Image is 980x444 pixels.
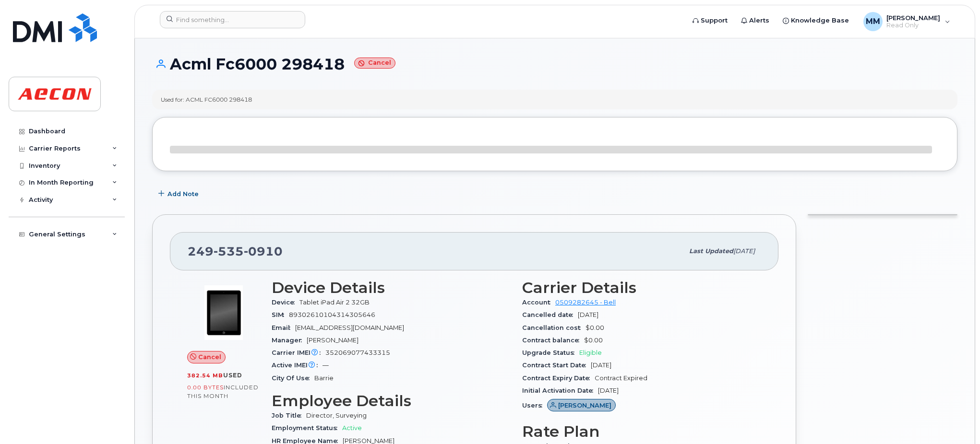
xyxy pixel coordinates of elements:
[522,387,598,394] span: Initial Activation Date
[272,311,289,318] span: SIM
[187,384,224,391] span: 0.00 Bytes
[595,374,647,382] span: Contract Expired
[555,299,616,306] a: 0509282645 - Bell
[314,374,334,382] span: Barrie
[522,423,761,440] h3: Rate Plan
[547,402,616,409] a: [PERSON_NAME]
[214,244,244,258] span: 535
[522,337,584,344] span: Contract balance
[522,349,579,356] span: Upgrade Status
[325,349,390,356] span: 352069077433315
[223,372,242,379] span: used
[591,362,611,369] span: [DATE]
[598,387,619,394] span: [DATE]
[307,337,359,344] span: [PERSON_NAME]
[733,247,755,255] span: [DATE]
[272,424,342,432] span: Employment Status
[522,299,555,306] span: Account
[272,279,511,296] h3: Device Details
[522,324,586,331] span: Cancellation cost
[272,299,299,306] span: Device
[152,186,207,203] button: Add Note
[272,392,511,409] h3: Employee Details
[195,284,252,341] img: image20231002-3703462-wne21u.jpeg
[272,324,295,331] span: Email
[289,311,375,318] span: 89302610104314305646
[272,374,314,382] span: City Of Use
[152,56,957,72] h1: Acml Fc6000 298418
[295,324,404,331] span: [EMAIL_ADDRESS][DOMAIN_NAME]
[522,362,591,369] span: Contract Start Date
[354,58,395,69] small: Cancel
[198,352,221,362] span: Cancel
[689,247,733,255] span: Last updated
[299,299,370,306] span: Tablet iPad Air 2 32GB
[167,189,199,199] span: Add Note
[522,374,595,382] span: Contract Expiry Date
[578,311,598,318] span: [DATE]
[306,412,367,419] span: Director, Surveying
[161,95,252,104] div: Used for: ACML FC6000 298418
[558,401,611,410] span: [PERSON_NAME]
[522,311,578,318] span: Cancelled date
[244,244,283,258] span: 0910
[586,324,604,331] span: $0.00
[522,402,547,409] span: Users
[584,337,603,344] span: $0.00
[272,362,323,369] span: Active IMEI
[342,424,362,432] span: Active
[187,372,223,379] span: 382.54 MB
[579,349,602,356] span: Eligible
[272,337,307,344] span: Manager
[272,349,325,356] span: Carrier IMEI
[272,412,306,419] span: Job Title
[188,244,283,258] span: 249
[522,279,761,296] h3: Carrier Details
[323,362,329,369] span: —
